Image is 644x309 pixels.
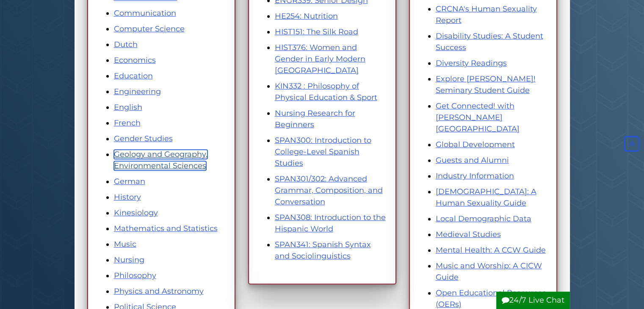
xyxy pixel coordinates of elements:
[622,139,642,148] a: Back to Top
[275,136,371,168] a: SPAN300: Introduction to College-Level Spanish Studies
[114,118,141,128] a: French
[275,81,377,102] a: KIN332 : Philosophy of Physical Education & Sport
[436,140,515,149] a: Global Development
[436,101,520,134] a: Get Connected! with [PERSON_NAME][GEOGRAPHIC_DATA]
[275,240,371,261] a: SPAN341: Spanish Syntax and Sociolinguistics
[114,56,156,65] a: Economics
[114,287,204,296] a: Physics and Astronomy
[114,224,218,233] a: Mathematics and Statistics
[114,24,185,33] a: Computer Science
[436,187,536,208] a: [DEMOGRAPHIC_DATA]: A Human Sexuality Guide
[496,292,570,309] button: 24/7 Live Chat
[114,134,173,143] a: Gender Studies
[436,245,546,255] a: Mental Health: A CCW Guide
[436,171,514,181] a: Industry Information
[275,27,358,36] a: HIST151: The Silk Road
[114,71,153,81] a: Education
[436,214,531,223] a: Local Demographic Data
[436,288,546,309] a: Open Educational Resources (OERs)
[114,255,144,264] a: Nursing
[436,58,507,68] a: Diversity Readings
[114,8,176,18] a: Communication
[275,11,338,21] a: HE254: Nutrition
[114,192,141,202] a: History
[436,261,542,282] a: Music and Worship: A CICW Guide
[275,43,365,75] a: HIST376: Women and Gender in Early Modern [GEOGRAPHIC_DATA]
[114,103,142,112] a: English
[436,4,537,25] a: CRCNA's Human Sexuality Report
[114,40,138,49] a: Dutch
[114,177,145,186] a: German
[436,31,543,52] a: Disability Studies: A Student Success
[436,230,501,239] a: Medieval Studies
[114,87,161,96] a: Engineering
[275,213,386,234] a: SPAN308: Introduction to the Hispanic World
[114,150,207,170] a: Geology and Geography, Environmental Sciences
[436,156,509,165] a: Guests and Alumni
[275,109,355,129] a: Nursing Research for Beginners
[275,174,383,206] a: SPAN301/302: Advanced Grammar, Composition, and Conversation
[114,239,136,249] a: Music
[436,74,536,95] a: Explore [PERSON_NAME]! Seminary Student Guide
[114,271,156,280] a: Philosophy
[114,208,158,217] a: Kinesiology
